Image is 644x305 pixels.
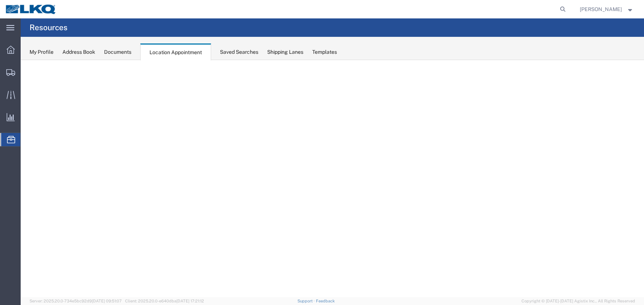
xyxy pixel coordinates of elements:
iframe: FS Legacy Container [21,60,644,297]
div: Shipping Lanes [267,48,303,56]
span: Client: 2025.20.0-e640dba [125,299,204,303]
img: logo [5,4,57,15]
div: Documents [104,48,131,56]
button: [PERSON_NAME] [579,5,634,14]
h4: Resources [30,18,68,37]
div: Templates [312,48,337,56]
span: Server: 2025.20.0-734e5bc92d9 [30,299,122,303]
div: Address Book [62,48,95,56]
a: Support [297,299,316,303]
div: Saved Searches [220,48,258,56]
a: Feedback [316,299,335,303]
span: [DATE] 17:21:12 [176,299,204,303]
span: Copyright © [DATE]-[DATE] Agistix Inc., All Rights Reserved [521,298,635,304]
span: Alfredo Garcia [580,5,622,13]
div: Location Appointment [140,43,211,60]
span: [DATE] 09:51:07 [92,299,122,303]
div: My Profile [30,48,54,56]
